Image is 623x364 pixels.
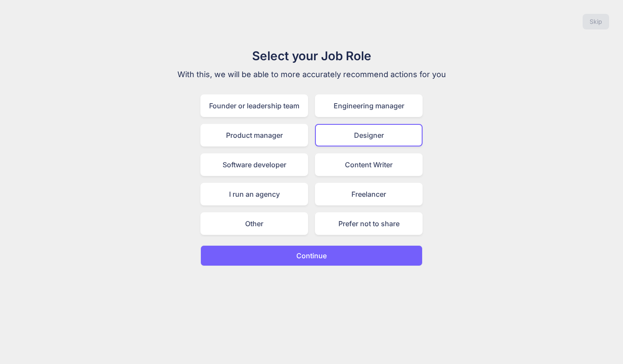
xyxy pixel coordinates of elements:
button: Skip [583,14,609,29]
div: Content Writer [315,153,423,176]
button: Continue [200,245,423,266]
div: Engineering manager [315,94,423,117]
div: Other [200,212,308,235]
div: Founder or leadership team [200,94,308,117]
div: Prefer not to share [315,212,423,235]
div: Software developer [200,153,308,176]
h1: Select your Job Role [166,47,457,65]
div: Designer [315,124,423,146]
p: Continue [296,250,327,261]
div: I run an agency [200,183,308,205]
div: Freelancer [315,183,423,205]
div: Product manager [200,124,308,146]
p: With this, we will be able to more accurately recommend actions for you [166,68,457,81]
